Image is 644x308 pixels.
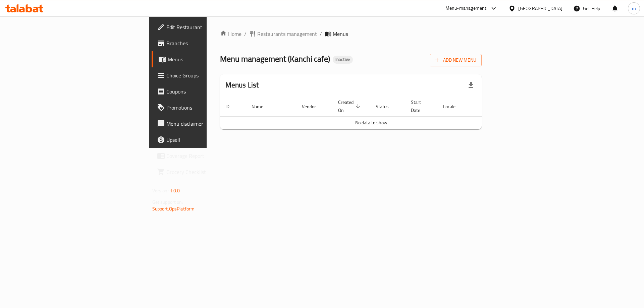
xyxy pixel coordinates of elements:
[252,103,272,111] span: Name
[220,51,330,66] span: Menu management ( Kanchi cafe )
[333,56,353,64] div: Inactive
[166,87,251,96] span: Coupons
[152,83,257,100] a: Coupons
[152,51,257,67] a: Menus
[152,186,169,195] span: Version:
[152,100,257,116] a: Promotions
[355,118,387,127] span: No data to show
[333,57,353,62] span: Inactive
[430,54,482,66] button: Add New Menu
[225,103,238,111] span: ID
[518,5,562,12] div: [GEOGRAPHIC_DATA]
[152,19,257,35] a: Edit Restaurant
[152,204,195,213] a: Support.OpsPlatform
[411,98,430,114] span: Start Date
[376,103,397,111] span: Status
[333,30,348,38] span: Menus
[152,148,257,164] a: Coverage Report
[445,4,487,12] div: Menu-management
[632,5,636,12] span: m
[166,104,251,112] span: Promotions
[220,96,523,129] table: enhanced table
[166,136,251,144] span: Upsell
[166,120,251,128] span: Menu disclaimer
[166,168,251,176] span: Grocery Checklist
[152,35,257,51] a: Branches
[257,30,317,38] span: Restaurants management
[302,103,325,111] span: Vendor
[166,23,251,31] span: Edit Restaurant
[166,39,251,47] span: Branches
[249,30,317,38] a: Restaurants management
[472,96,523,117] th: Actions
[435,56,476,64] span: Add New Menu
[168,55,251,63] span: Menus
[320,30,322,38] li: /
[152,132,257,148] a: Upsell
[152,67,257,83] a: Choice Groups
[152,116,257,132] a: Menu disclaimer
[166,71,251,79] span: Choice Groups
[152,198,183,206] span: Get support on:
[152,164,257,180] a: Grocery Checklist
[166,152,251,160] span: Coverage Report
[338,98,362,114] span: Created On
[443,103,464,111] span: Locale
[225,80,259,90] h2: Menus List
[220,30,482,38] nav: breadcrumb
[170,186,180,195] span: 1.0.0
